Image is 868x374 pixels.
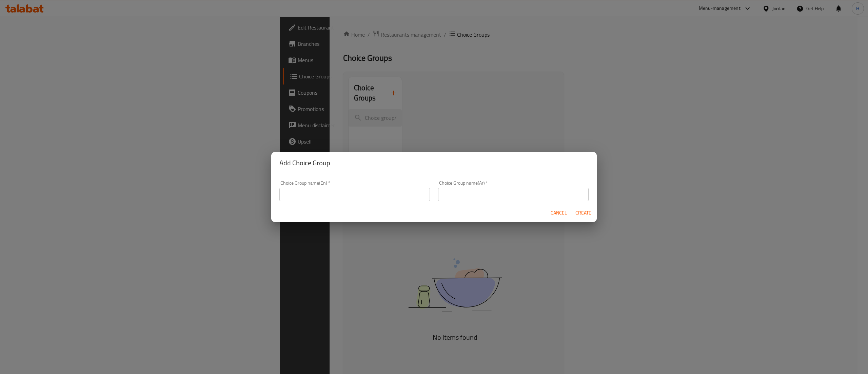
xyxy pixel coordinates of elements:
[548,207,570,219] button: Cancel
[551,209,567,217] span: Cancel
[279,157,589,168] h2: Add Choice Group
[572,207,594,219] button: Create
[575,209,591,217] span: Create
[279,188,430,201] input: Please enter Choice Group name(en)
[438,188,589,201] input: Please enter Choice Group name(ar)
